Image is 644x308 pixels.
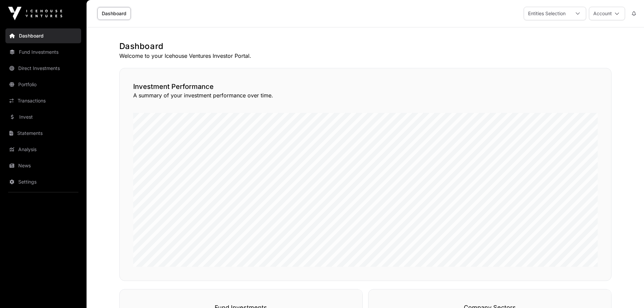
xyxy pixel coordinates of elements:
button: Account [589,7,625,20]
a: Statements [5,126,81,141]
a: Direct Investments [5,61,81,76]
a: Invest [5,110,81,124]
img: Icehouse Ventures Logo [8,7,62,20]
p: Welcome to your Icehouse Ventures Investor Portal. [119,52,612,60]
a: Dashboard [97,7,131,20]
a: Transactions [5,93,81,108]
a: Portfolio [5,77,81,92]
div: Entities Selection [524,7,570,20]
h2: Investment Performance [133,82,598,91]
a: News [5,158,81,173]
a: Dashboard [5,28,81,43]
h1: Dashboard [119,41,612,52]
a: Fund Investments [5,45,81,60]
p: A summary of your investment performance over time. [133,91,598,99]
a: Settings [5,174,81,189]
iframe: Chat Widget [610,276,644,308]
a: Analysis [5,142,81,157]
